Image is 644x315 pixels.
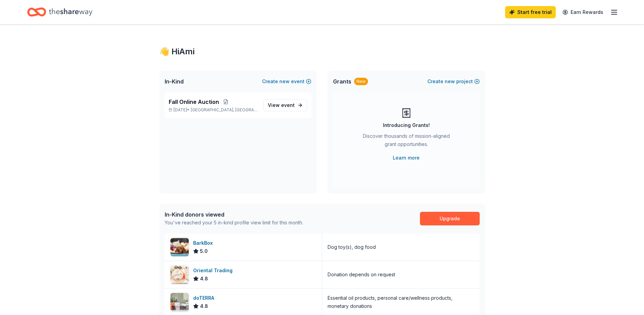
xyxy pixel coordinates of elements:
span: event [281,102,295,108]
div: Dog toy(s), dog food [328,243,376,251]
p: [DATE] • [169,107,258,113]
div: New [354,78,368,85]
div: In-Kind donors viewed [165,210,303,219]
div: Essential oil products, personal care/wellness products, monetary donations [328,294,474,310]
a: Learn more [393,154,420,162]
div: doTERRA [193,294,217,302]
span: 4.8 [200,302,208,310]
div: Introducing Grants! [383,121,430,129]
a: Start free trial [505,6,556,18]
span: Fall Online Auction [169,98,219,106]
a: Home [27,4,92,20]
div: 👋 Hi Ami [159,46,485,57]
img: Image for BarkBox [170,238,189,256]
span: Grants [333,77,351,86]
div: BarkBox [193,239,216,247]
img: Image for Oriental Trading [170,265,189,284]
a: View event [263,99,307,111]
img: Image for doTERRA [170,293,189,311]
div: You've reached your 5 in-kind profile view limit for this month. [165,219,303,227]
div: Discover thousands of mission-aligned grant opportunities. [360,132,453,151]
span: [GEOGRAPHIC_DATA], [GEOGRAPHIC_DATA] [191,107,258,113]
button: Createnewevent [262,77,311,86]
span: View [268,101,295,109]
span: In-Kind [165,77,184,86]
span: 5.0 [200,247,208,255]
div: Oriental Trading [193,266,235,275]
span: new [279,77,290,86]
a: Upgrade [420,212,480,225]
div: Donation depends on request [328,271,395,279]
a: Earn Rewards [558,6,607,18]
span: new [445,77,455,86]
span: 4.8 [200,275,208,283]
button: Createnewproject [427,77,480,86]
